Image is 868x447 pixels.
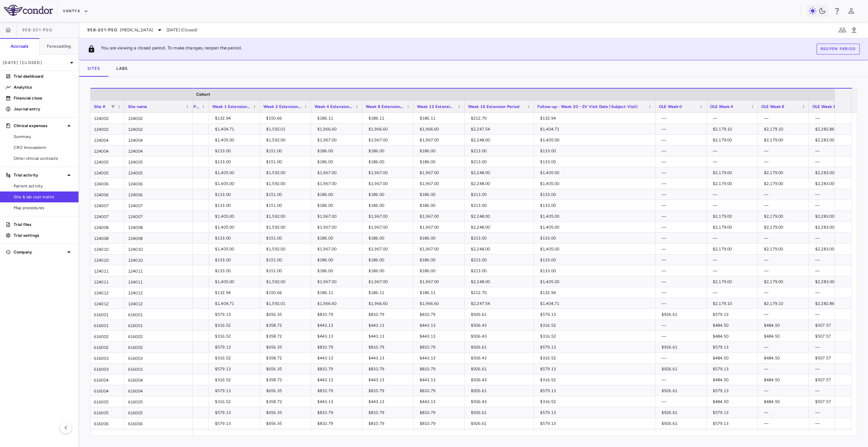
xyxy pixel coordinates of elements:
[63,6,88,17] button: Ventyx
[90,309,125,320] div: 616001
[90,222,125,232] div: 124008
[420,189,461,200] div: $186.00
[540,255,652,265] div: $133.00
[471,189,531,200] div: $213.00
[90,385,125,396] div: 616004
[471,124,531,135] div: $2,247.54
[90,407,125,418] div: 616005
[659,104,682,109] span: OLE Week 0
[11,43,28,49] h6: Accruals
[468,104,520,109] span: Week 16 Extension Period
[540,211,652,222] div: $1,405.00
[713,233,754,244] div: —
[266,113,308,124] div: $150.66
[90,233,125,243] div: 124008
[368,211,410,222] div: $1,967.00
[14,95,73,101] p: Financial close
[14,221,73,228] p: Trial files
[815,255,857,265] div: —
[215,298,257,309] div: $1,404.71
[420,178,461,189] div: $1,967.00
[368,189,410,200] div: $186.00
[471,145,531,156] div: $213.00
[317,265,359,276] div: $186.00
[368,255,410,265] div: $186.00
[815,287,857,298] div: —
[713,156,754,167] div: —
[128,104,147,109] span: Site name
[14,73,73,79] p: Trial dashboard
[90,276,125,287] div: 124011
[266,233,308,244] div: $151.00
[713,287,754,298] div: —
[420,222,461,233] div: $1,967.00
[14,249,65,255] p: Company
[713,167,754,178] div: $2,179.00
[420,167,461,178] div: $1,967.00
[266,244,308,255] div: $1,592.00
[662,124,703,135] div: —
[420,276,461,287] div: $1,967.00
[317,244,359,255] div: $1,967.00
[764,145,806,156] div: —
[471,167,531,178] div: $2,248.00
[471,200,531,211] div: $213.00
[317,135,359,145] div: $1,967.00
[125,135,193,145] div: 124004
[79,60,108,77] button: Sites
[101,45,242,53] p: You are viewing a closed period. To make changes, reopen the period.
[266,200,308,211] div: $151.00
[266,167,308,178] div: $1,592.00
[317,276,359,287] div: $1,967.00
[368,135,410,145] div: $1,967.00
[90,124,125,134] div: 124002
[14,134,73,140] span: Summary
[14,144,73,151] span: CRO Innovaderm
[713,189,754,200] div: —
[713,222,754,233] div: $2,179.00
[540,287,652,298] div: $132.94
[713,200,754,211] div: —
[90,418,125,429] div: 616006
[815,156,857,167] div: —
[471,156,531,167] div: $213.00
[215,211,257,222] div: $1,405.00
[471,233,531,244] div: $213.00
[471,265,531,276] div: $213.00
[4,5,53,16] img: logo-full-SnFGN8VE.png
[215,124,257,135] div: $1,404.71
[420,233,461,244] div: $186.00
[125,298,193,309] div: 124012
[215,200,257,211] div: $133.00
[368,178,410,189] div: $1,967.00
[125,429,193,440] div: 616006
[540,124,652,135] div: $1,404.71
[90,156,125,167] div: 124005
[87,27,117,33] span: 958-201-PsO
[368,200,410,211] div: $186.00
[266,265,308,276] div: $151.00
[317,156,359,167] div: $186.00
[815,276,857,287] div: $2,283.00
[215,113,257,124] div: $132.94
[14,106,73,112] p: Journal entry
[471,135,531,145] div: $2,248.00
[368,244,410,255] div: $1,967.00
[14,194,73,200] span: Site & lab cost matrix
[47,43,71,49] h6: Forecasting
[14,205,73,211] span: Map procedures
[215,135,257,145] div: $1,405.00
[662,244,703,255] div: —
[14,232,73,238] p: Trial settings
[90,255,125,265] div: 124010
[764,255,806,265] div: —
[125,331,193,341] div: 616002
[662,189,703,200] div: —
[471,298,531,309] div: $2,247.54
[215,233,257,244] div: $133.00
[662,145,703,156] div: —
[815,189,857,200] div: —
[420,135,461,145] div: $1,967.00
[317,113,359,124] div: $186.11
[14,84,73,90] p: Analytics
